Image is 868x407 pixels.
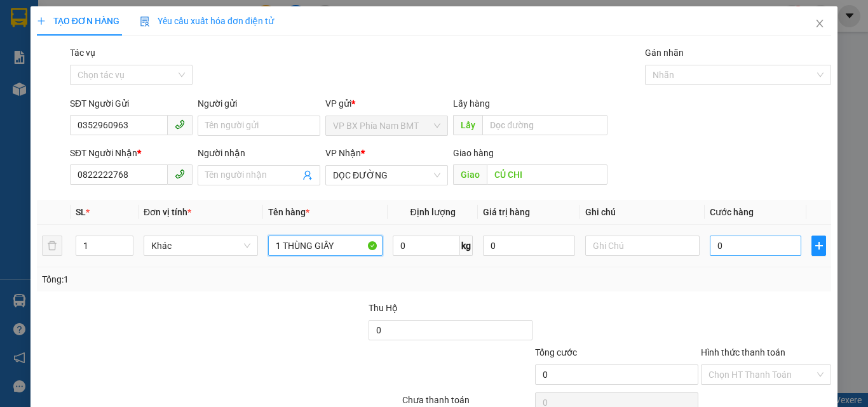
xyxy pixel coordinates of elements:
[811,236,826,256] button: plus
[268,207,309,217] span: Tên hàng
[333,166,440,185] span: DỌC ĐƯỜNG
[175,119,185,130] span: phone
[802,6,837,42] button: Close
[325,97,448,110] div: VP gửi
[42,236,62,256] button: delete
[701,347,785,357] label: Hình thức thanh toán
[70,97,193,110] div: SĐT Người Gửi
[645,48,684,58] label: Gán nhãn
[453,115,482,135] span: Lấy
[482,115,607,135] input: Dọc đường
[325,148,361,158] span: VP Nhận
[70,48,95,58] label: Tác vụ
[175,169,185,179] span: phone
[585,236,700,256] input: Ghi Chú
[483,207,530,217] span: Giá trị hàng
[410,207,455,217] span: Định lượng
[37,16,119,26] span: TẠO ĐƠN HÀNG
[483,236,574,256] input: 0
[198,146,320,160] div: Người nhận
[453,164,487,185] span: Giao
[453,148,494,158] span: Giao hàng
[487,164,607,185] input: Dọc đường
[151,236,250,255] span: Khác
[302,170,313,180] span: user-add
[453,98,490,109] span: Lấy hàng
[268,236,383,256] input: VD: Bàn, Ghế
[580,200,705,225] th: Ghi chú
[815,18,825,29] span: close
[140,16,274,26] span: Yêu cầu xuất hóa đơn điện tử
[144,207,191,217] span: Đơn vị tính
[70,146,193,160] div: SĐT Người Nhận
[333,116,440,135] span: VP BX Phía Nam BMT
[37,17,46,25] span: plus
[76,207,86,217] span: SL
[460,236,473,256] span: kg
[535,347,577,357] span: Tổng cước
[198,97,320,110] div: Người gửi
[140,17,150,27] img: icon
[42,272,336,286] div: Tổng: 1
[812,241,825,251] span: plus
[710,207,754,217] span: Cước hàng
[369,303,398,313] span: Thu Hộ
